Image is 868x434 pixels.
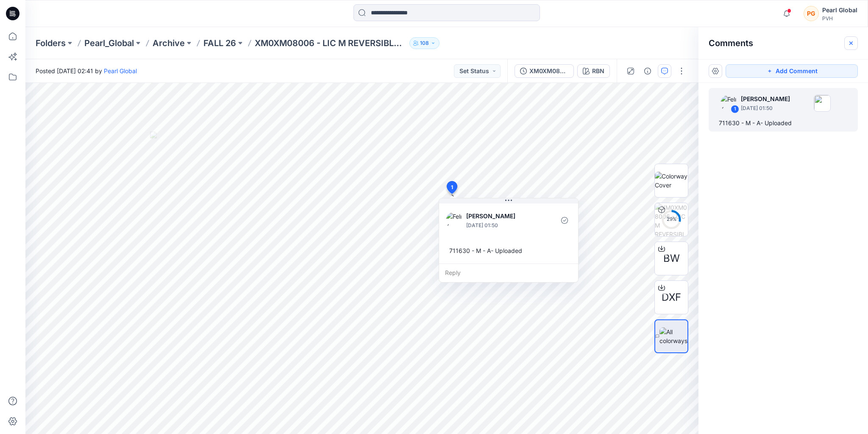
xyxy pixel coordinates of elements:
[451,184,453,191] span: 1
[709,38,753,48] h2: Comments
[446,243,571,258] div: 711630 - M - A- Uploaded
[741,94,790,104] p: [PERSON_NAME]
[255,37,406,49] p: XM0XM08006 - LIC M REVERSIBLE QUILTED JACKET - PROTO - V01
[515,64,574,78] button: XM0XM08006 - LIC M REVERSIBLE QUILTED JACKET - PROTO - V01
[661,216,682,223] div: 29 %
[719,118,848,128] div: 711630 - M - A- Uploaded
[439,264,578,282] div: Reply
[420,38,429,48] p: 108
[529,66,568,76] div: XM0XM08006 - LIC M REVERSIBLE QUILTED JACKET - PROTO - V01
[655,172,688,190] img: Colorway Cover
[641,64,654,78] button: Details
[84,37,134,49] a: Pearl_Global
[466,211,535,221] p: [PERSON_NAME]
[655,203,688,236] img: XM0XM08006 - LIC M REVERSIBLE QUILTED JACKET - PROTO - V01 RBN
[721,95,737,112] img: Felix Cepeda
[822,15,857,22] div: PVH
[466,221,535,230] p: [DATE] 01:50
[409,37,440,49] button: 108
[36,37,66,49] a: Folders
[663,251,680,266] span: BW
[577,64,610,78] button: RBN
[446,212,463,229] img: Felix Cepeda
[804,6,819,21] div: PG
[822,5,857,15] div: Pearl Global
[36,66,137,75] span: Posted [DATE] 02:41 by
[741,104,790,113] p: [DATE] 01:50
[203,37,236,49] a: FALL 26
[662,290,681,305] span: DXF
[592,66,604,76] div: RBN
[104,67,137,74] a: Pearl Global
[153,37,185,49] a: Archive
[659,327,687,345] img: All colorways
[726,64,858,78] button: Add Comment
[731,105,739,113] div: 1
